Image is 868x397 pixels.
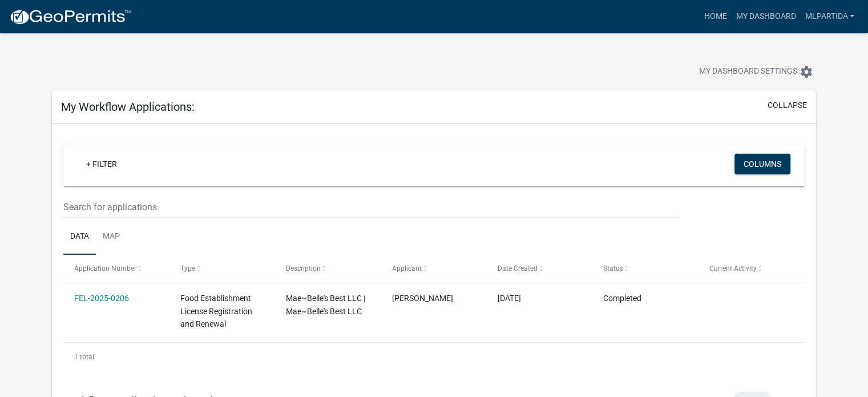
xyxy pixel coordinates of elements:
[603,294,641,303] span: Completed
[709,264,757,272] span: Current Activity
[699,65,797,79] span: My Dashboard Settings
[61,100,195,114] h5: My Workflow Applications:
[498,264,538,272] span: Date Created
[286,264,321,272] span: Description
[169,255,274,282] datatable-header-cell: Type
[392,294,453,303] span: Maria Partida
[800,65,813,79] i: settings
[690,61,822,83] button: My Dashboard Settingssettings
[392,264,422,272] span: Applicant
[487,255,592,282] datatable-header-cell: Date Created
[96,219,127,255] a: Map
[699,255,804,282] datatable-header-cell: Current Activity
[63,343,805,371] div: 1 total
[275,255,381,282] datatable-header-cell: Description
[800,6,859,27] a: MLPartida
[734,154,790,174] button: Columns
[592,255,698,282] datatable-header-cell: Status
[74,294,129,303] a: FEL-2025-0206
[63,195,678,219] input: Search for applications
[77,154,126,174] a: + Filter
[63,255,169,282] datatable-header-cell: Application Number
[52,124,816,383] div: collapse
[498,294,521,303] span: 08/11/2025
[180,294,252,329] span: Food Establishment License Registration and Renewal
[731,6,800,27] a: My Dashboard
[699,6,731,27] a: Home
[603,264,623,272] span: Status
[381,255,486,282] datatable-header-cell: Applicant
[768,99,807,111] button: collapse
[74,264,136,272] span: Application Number
[63,219,96,255] a: Data
[286,294,365,316] span: Mae~Belle's Best LLC | Mae~Belle's Best LLC
[180,264,195,272] span: Type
